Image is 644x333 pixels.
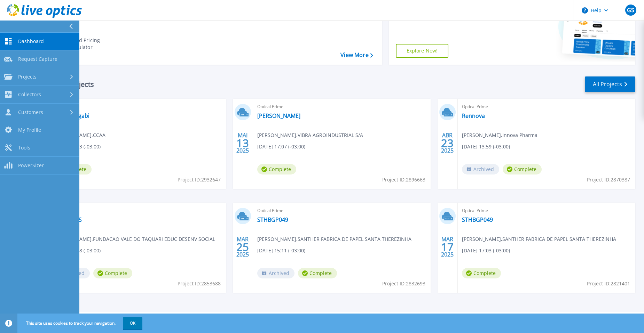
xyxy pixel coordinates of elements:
span: Tools [18,145,30,151]
span: Optical Prime [53,207,222,214]
span: 23 [441,140,454,146]
button: OK [123,317,142,330]
span: [PERSON_NAME] , FUNDACAO VALE DO TAQUARI EDUC DESENV SOCIAL FUVATES [53,235,226,251]
span: AWS [53,103,222,111]
span: Optical Prime [462,103,631,111]
a: All Projects [585,76,635,92]
span: Dashboard [18,38,44,44]
div: MAR 2025 [236,234,249,260]
div: MAR 2025 [441,234,454,260]
div: Cloud Pricing Calculator [68,37,124,51]
span: 25 [236,244,249,250]
span: Optical Prime [462,207,631,214]
div: MAI 2025 [236,130,249,156]
span: [PERSON_NAME] , Innova Pharma [462,131,537,139]
span: My Profile [18,127,41,133]
span: [DATE] 17:03 (-03:00) [462,247,510,254]
span: Project ID: 2932647 [178,176,221,184]
span: Complete [93,268,132,278]
span: Optical Prime [257,103,426,111]
span: This site uses cookies to track your navigation. [19,317,142,330]
span: Collectors [18,91,41,98]
span: [DATE] 13:59 (-03:00) [462,143,510,151]
span: Complete [462,268,501,278]
span: Project ID: 2870387 [587,176,630,184]
span: Complete [503,164,542,174]
div: ABR 2025 [441,130,454,156]
span: 17 [441,244,454,250]
a: Rennova [462,112,485,119]
a: Cloud Pricing Calculator [49,35,127,52]
span: [DATE] 17:07 (-03:00) [257,143,305,151]
span: Customers [18,109,43,115]
span: Archived [462,164,499,174]
span: Complete [257,164,296,174]
span: Project ID: 2832693 [382,280,425,287]
span: GS [627,7,634,13]
span: Complete [298,268,337,278]
a: [PERSON_NAME] [257,112,300,119]
span: Optical Prime [257,207,426,214]
span: [PERSON_NAME] , SANTHER FABRICA DE PAPEL SANTA THEREZINHA [462,235,616,243]
span: [DATE] 15:11 (-03:00) [257,247,305,254]
span: Project ID: 2896663 [382,176,425,184]
span: PowerSizer [18,162,44,169]
span: Project ID: 2853688 [178,280,221,287]
a: STHBGP049 [257,216,288,223]
span: Project ID: 2821401 [587,280,630,287]
span: Request Capture [18,56,57,62]
a: STHBGP049 [462,216,493,223]
span: [PERSON_NAME] , SANTHER FABRICA DE PAPEL SANTA THEREZINHA [257,235,411,243]
span: 13 [236,140,249,146]
span: Archived [257,268,294,278]
a: Explore Now! [396,44,449,58]
span: [PERSON_NAME] , VIBRA AGROINDUSTRIAL S/A [257,131,363,139]
span: Projects [18,74,37,80]
a: View More [340,52,373,58]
